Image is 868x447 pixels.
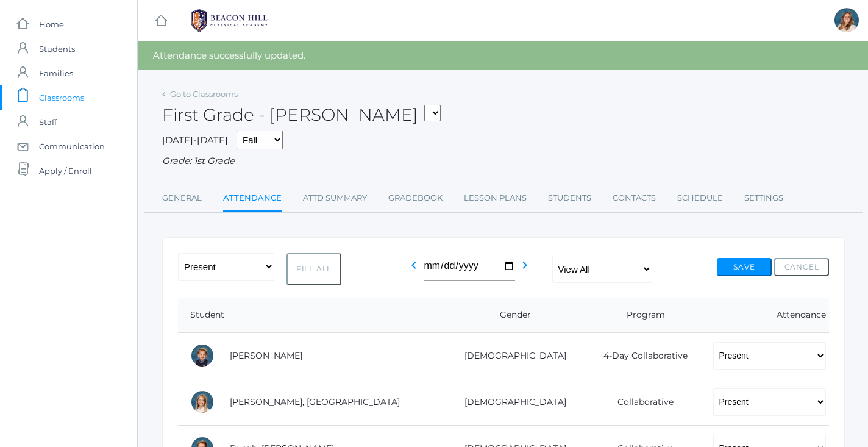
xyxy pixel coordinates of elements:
a: Lesson Plans [464,186,527,210]
span: Home [39,12,64,37]
div: Attendance successfully updated. [138,41,868,70]
a: Schedule [677,186,723,210]
a: chevron_right [518,263,532,275]
span: Staff [39,110,57,134]
th: Gender [441,298,582,333]
div: Isla Armstrong [190,390,215,414]
th: Attendance [701,298,829,333]
a: [PERSON_NAME], [GEOGRAPHIC_DATA] [230,396,400,407]
a: Attd Summary [303,186,367,210]
span: Families [39,61,73,85]
div: Nolan Alstot [190,343,215,368]
span: Communication [39,134,105,159]
td: 4-Day Collaborative [582,332,701,379]
td: Collaborative [582,379,701,425]
a: Contacts [613,186,656,210]
a: chevron_left [407,263,421,275]
img: 1_BHCALogos-05.png [183,5,275,36]
a: Students [548,186,591,210]
a: General [162,186,202,210]
a: Attendance [223,186,282,212]
button: Cancel [774,258,829,276]
button: Save [717,258,772,276]
i: chevron_right [518,258,532,273]
a: Go to Classrooms [170,89,238,99]
a: Gradebook [388,186,443,210]
a: Settings [744,186,783,210]
span: Students [39,37,75,61]
th: Student [178,298,441,333]
button: Fill All [286,253,341,285]
span: Classrooms [39,85,84,110]
td: [DEMOGRAPHIC_DATA] [441,332,582,379]
i: chevron_left [407,258,421,273]
h2: First Grade - [PERSON_NAME] [162,105,441,124]
td: [DEMOGRAPHIC_DATA] [441,379,582,425]
div: Liv Barber [834,8,859,32]
div: Grade: 1st Grade [162,154,845,168]
span: Apply / Enroll [39,159,92,183]
th: Program [582,298,701,333]
a: [PERSON_NAME] [230,350,302,361]
span: [DATE]-[DATE] [162,134,228,146]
